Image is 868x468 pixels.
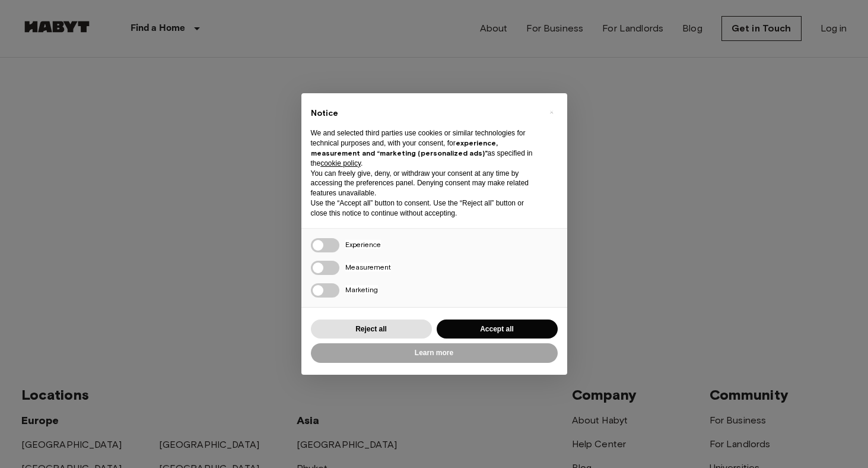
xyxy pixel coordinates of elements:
span: Measurement [345,263,391,271]
h2: Notice [311,107,539,119]
p: You can freely give, deny, or withdraw your consent at any time by accessing the preferences pane... [311,169,539,198]
span: × [549,105,554,119]
span: Experience [345,240,381,249]
button: Close this notice [542,103,561,122]
button: Accept all [437,320,558,339]
p: We and selected third parties use cookies or similar technologies for technical purposes and, wit... [311,128,539,168]
span: Marketing [345,285,378,294]
button: Learn more [311,343,558,363]
p: Use the “Accept all” button to consent. Use the “Reject all” button or close this notice to conti... [311,198,539,219]
button: Reject all [311,320,432,339]
a: cookie policy [320,159,361,167]
strong: experience, measurement and “marketing (personalized ads)” [311,138,498,157]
